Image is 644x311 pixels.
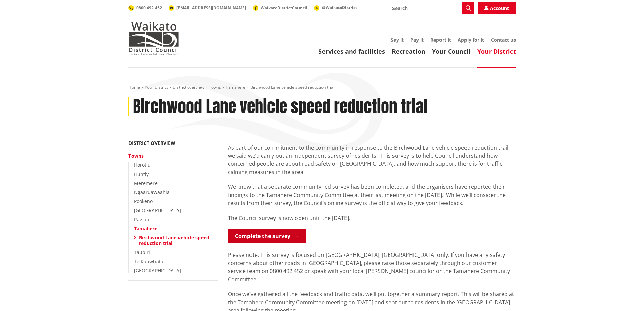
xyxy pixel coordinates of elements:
[145,84,168,90] a: Your District
[173,84,204,90] a: District overview
[134,171,149,177] a: Huntly
[134,180,158,186] a: Meremere
[134,267,181,274] a: [GEOGRAPHIC_DATA]
[128,5,162,11] a: 0800 492 452
[477,47,516,55] a: Your District
[322,5,357,10] span: @WaikatoDistrict
[318,47,385,55] a: Services and facilities
[134,162,151,168] a: Horotiu
[392,47,425,55] a: Recreation
[134,225,157,232] a: Tamahere
[134,207,181,214] a: [GEOGRAPHIC_DATA]
[133,97,428,117] h1: Birchwood Lane vehicle speed reduction trial
[128,153,144,159] a: Towns
[226,84,245,90] a: Tamahere
[128,85,516,90] nav: breadcrumb
[410,37,424,43] a: Pay it
[261,5,307,11] span: WaikatoDistrictCouncil
[228,183,516,207] p: We know that a separate community-led survey has been completed, and the organisers have reported...
[458,37,484,43] a: Apply for it
[134,258,163,265] a: Te Kauwhata
[478,2,516,14] a: Account
[134,198,153,204] a: Pookeno
[250,84,334,90] span: Birchwood Lane vehicle speed reduction trial
[613,283,637,307] iframe: Messenger Launcher
[388,2,474,14] input: Search input
[228,143,516,176] p: As part of our commitment to the community in response to the Birchwood Lane vehicle speed reduct...
[128,140,175,146] a: District overview
[139,234,209,246] a: Birchwood Lane vehicle speed reduction trial
[134,189,170,195] a: Ngaaruawaahia
[314,5,357,10] a: @WaikatoDistrict
[128,84,140,90] a: Home
[169,5,246,11] a: [EMAIL_ADDRESS][DOMAIN_NAME]
[128,22,179,55] img: Waikato District Council - Te Kaunihera aa Takiwaa o Waikato
[134,249,150,256] a: Taupiri
[209,84,221,90] a: Towns
[228,251,516,283] p: Please note: This survey is focused on [GEOGRAPHIC_DATA], [GEOGRAPHIC_DATA] only. If you have any...
[432,47,471,55] a: Your Council
[391,37,404,43] a: Say it
[430,37,451,43] a: Report it
[136,5,162,11] span: 0800 492 452
[253,5,307,11] a: WaikatoDistrictCouncil
[491,37,516,43] a: Contact us
[176,5,246,11] span: [EMAIL_ADDRESS][DOMAIN_NAME]
[228,214,516,222] p: The Council survey is now open until the [DATE].
[228,229,306,243] a: Complete the survey
[134,216,149,223] a: Raglan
